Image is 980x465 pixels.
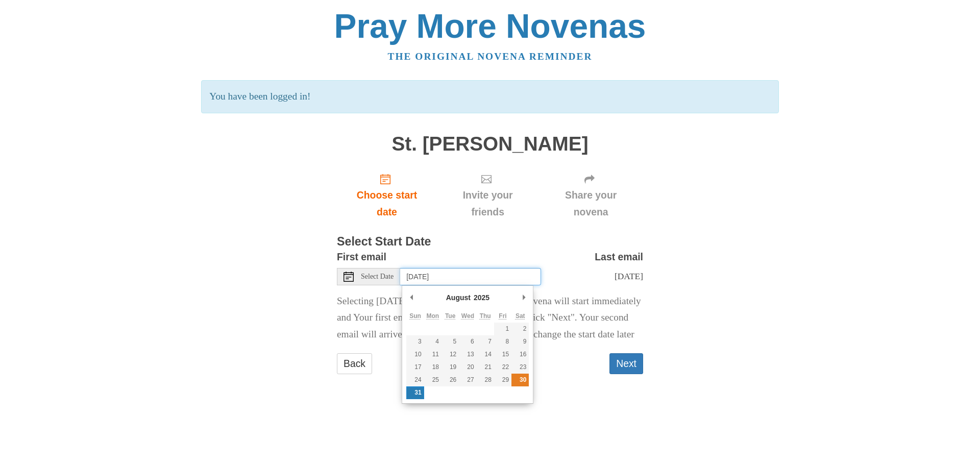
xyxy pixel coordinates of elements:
[519,290,529,305] button: Next Month
[427,312,439,320] abbr: Monday
[388,51,593,62] a: The original novena reminder
[337,235,643,249] h3: Select Start Date
[459,335,476,348] button: 6
[406,361,424,374] button: 17
[511,323,529,335] button: 2
[477,374,494,386] button: 28
[511,348,529,361] button: 16
[459,348,476,361] button: 13
[477,361,494,374] button: 21
[494,335,511,348] button: 8
[499,312,506,320] abbr: Friday
[494,323,511,335] button: 1
[477,335,494,348] button: 7
[337,165,437,226] a: Choose start date
[538,165,643,226] div: Click "Next" to confirm your start date first.
[409,312,421,320] abbr: Sunday
[201,80,778,113] p: You have been logged in!
[445,290,472,305] div: August
[609,353,643,374] button: Next
[516,312,525,320] abbr: Saturday
[347,187,427,221] span: Choose start date
[442,361,459,374] button: 19
[406,290,416,305] button: Previous Month
[494,361,511,374] button: 22
[549,187,633,221] span: Share your novena
[406,374,424,386] button: 24
[361,273,394,280] span: Select Date
[472,290,491,305] div: 2025
[334,7,646,45] a: Pray More Novenas
[511,361,529,374] button: 23
[437,165,538,226] div: Click "Next" to confirm your start date first.
[406,386,424,399] button: 31
[480,312,491,320] abbr: Thursday
[445,312,455,320] abbr: Tuesday
[424,335,442,348] button: 4
[459,374,476,386] button: 27
[337,293,643,344] p: Selecting [DATE] as the start date means Your novena will start immediately and Your first email ...
[511,335,529,348] button: 9
[337,353,372,374] a: Back
[424,361,442,374] button: 18
[337,133,643,155] h1: St. [PERSON_NAME]
[615,271,643,281] span: [DATE]
[400,268,541,285] input: Use the arrow keys to pick a date
[442,348,459,361] button: 12
[595,249,643,265] label: Last email
[447,187,528,221] span: Invite your friends
[461,312,474,320] abbr: Wednesday
[511,374,529,386] button: 30
[337,249,386,265] label: First email
[494,348,511,361] button: 15
[442,335,459,348] button: 5
[442,374,459,386] button: 26
[459,361,476,374] button: 20
[406,348,424,361] button: 10
[477,348,494,361] button: 14
[424,374,442,386] button: 25
[406,335,424,348] button: 3
[424,348,442,361] button: 11
[494,374,511,386] button: 29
